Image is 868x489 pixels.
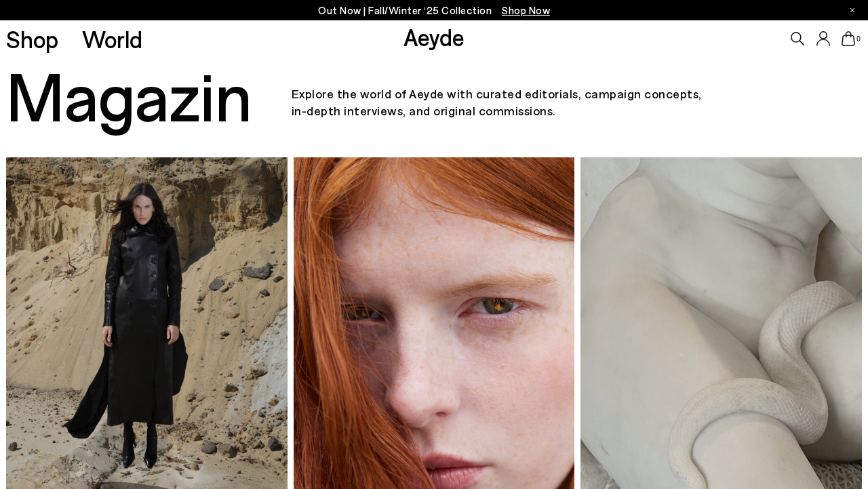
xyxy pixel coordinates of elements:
a: 0 [842,31,855,46]
a: Aeyde [403,22,465,51]
span: 0 [855,35,862,43]
p: Out Now | Fall/Winter ‘25 Collection [318,2,550,19]
div: Magazin [6,57,292,132]
span: Navigate to /collections/new-in [502,4,550,16]
div: Explore the world of Aeyde with curated editorials, campaign concepts, in-depth interviews, and o... [292,85,719,119]
a: Shop [6,27,58,51]
a: World [82,27,142,51]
